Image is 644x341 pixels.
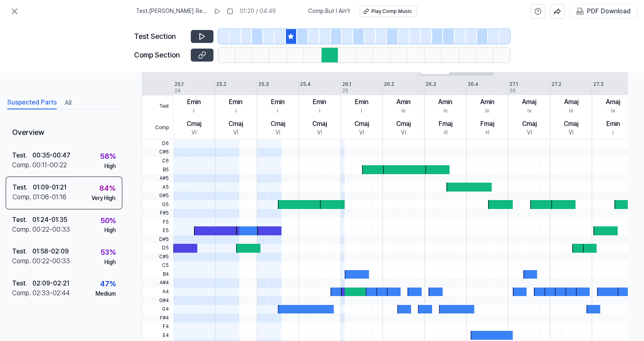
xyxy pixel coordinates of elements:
[575,4,632,18] button: PDF Download
[606,119,620,129] div: Emin
[510,87,516,94] div: 26
[531,4,545,19] button: help
[175,81,183,88] div: 25.1
[371,8,412,15] div: Play Comp Music
[12,288,32,298] div: Comp .
[342,81,351,88] div: 26.1
[142,139,173,148] span: D6
[576,8,584,15] img: PDF Download
[13,183,33,192] div: Test .
[187,97,201,107] div: Emin
[32,288,70,298] div: 02:33 - 02:44
[142,331,173,340] span: E4
[611,107,615,115] div: iv
[258,81,269,88] div: 25.3
[6,121,122,145] div: Overview
[142,279,173,288] span: A#4
[360,6,417,17] button: Play Comp Music
[100,278,116,290] div: 47 %
[142,117,173,139] span: Comp
[142,192,173,200] span: G#5
[527,129,532,137] div: VI
[104,258,116,266] div: High
[142,209,173,218] span: F#5
[228,119,243,129] div: Cmaj
[142,200,173,209] span: G5
[308,7,350,15] span: Comp . But I Ain't
[142,217,173,226] span: F5
[32,151,70,160] div: 00:35 - 00:47
[100,247,116,258] div: 53 %
[319,107,320,115] div: i
[142,244,173,253] span: D5
[187,119,201,129] div: Cmaj
[104,162,116,170] div: High
[192,129,196,137] div: VI
[401,107,405,115] div: iv
[444,107,448,115] div: iv
[426,81,436,88] div: 26.3
[522,97,536,107] div: Amaj
[359,129,364,137] div: VI
[569,129,574,137] div: VI
[271,97,285,107] div: Emin
[142,322,173,331] span: F4
[32,256,70,266] div: 00:22 - 00:33
[527,107,531,115] div: iv
[104,226,116,234] div: High
[235,107,237,115] div: i
[33,183,66,192] div: 01:09 - 01:21
[354,119,369,129] div: Cmaj
[175,87,181,94] div: 24
[142,296,173,305] span: G#4
[134,31,186,43] div: Test Section
[361,107,362,115] div: i
[485,107,489,115] div: iv
[554,8,561,15] img: share
[134,49,186,61] div: Comp Section
[229,97,243,107] div: Emin
[136,7,207,15] span: Test . [PERSON_NAME] Remastered V12 [DATE] (1)
[142,157,173,166] span: C6
[142,183,173,192] span: A5
[12,279,32,288] div: Test .
[142,165,173,174] span: B5
[32,247,69,256] div: 01:58 - 02:09
[396,119,411,129] div: Cmaj
[593,81,603,88] div: 27.3
[439,119,452,129] div: Fmaj
[12,160,32,170] div: Comp .
[480,97,495,107] div: Amin
[142,313,173,322] span: F#4
[142,288,173,296] span: A4
[612,129,614,137] div: i
[142,270,173,279] span: B4
[100,151,116,162] div: 58 %
[33,192,66,202] div: 01:06 - 01:16
[384,81,394,88] div: 26.2
[142,226,173,235] span: E5
[142,261,173,270] span: C5
[317,129,322,137] div: VI
[12,225,32,234] div: Comp .
[485,129,489,137] div: ♯I
[142,174,173,183] span: A#5
[142,235,173,244] span: D#5
[240,7,276,15] div: 01:20 / 04:49
[142,148,173,157] span: C#6
[12,215,32,225] div: Test .
[7,96,57,109] button: Suspected Parts
[534,7,542,15] svg: help
[444,129,448,137] div: ♯I
[271,119,285,129] div: Cmaj
[312,119,327,129] div: Cmaj
[65,96,71,109] button: All
[32,215,67,225] div: 01:24 - 01:35
[342,87,348,94] div: 25
[438,97,452,107] div: Amin
[32,225,70,234] div: 00:22 - 00:33
[12,151,32,160] div: Test .
[468,81,478,88] div: 26.4
[397,97,411,107] div: Amin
